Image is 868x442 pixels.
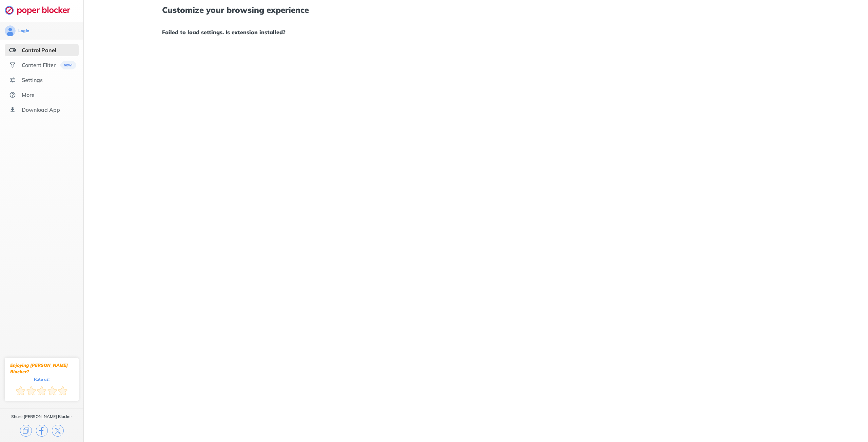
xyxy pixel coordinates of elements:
h1: Customize your browsing experience [162,5,789,14]
div: Rate us! [34,378,50,381]
div: Download App [22,106,60,113]
img: menuBanner.svg [60,61,76,69]
div: Enjoying [PERSON_NAME] Blocker? [10,362,73,375]
div: Settings [22,77,43,83]
img: facebook.svg [36,425,48,437]
img: avatar.svg [5,25,16,36]
img: download-app.svg [9,106,16,113]
h1: Failed to load settings. Is extension installed? [162,28,789,37]
img: about.svg [9,91,16,98]
img: settings.svg [9,77,16,83]
img: social.svg [9,62,16,68]
div: More [22,91,35,98]
div: Control Panel [22,47,56,54]
img: x.svg [52,425,64,437]
img: features-selected.svg [9,47,16,54]
div: Share [PERSON_NAME] Blocker [11,414,72,419]
img: logo-webpage.svg [5,5,78,15]
div: Login [18,28,29,34]
div: Content Filter [22,62,56,68]
img: copy.svg [20,425,32,437]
